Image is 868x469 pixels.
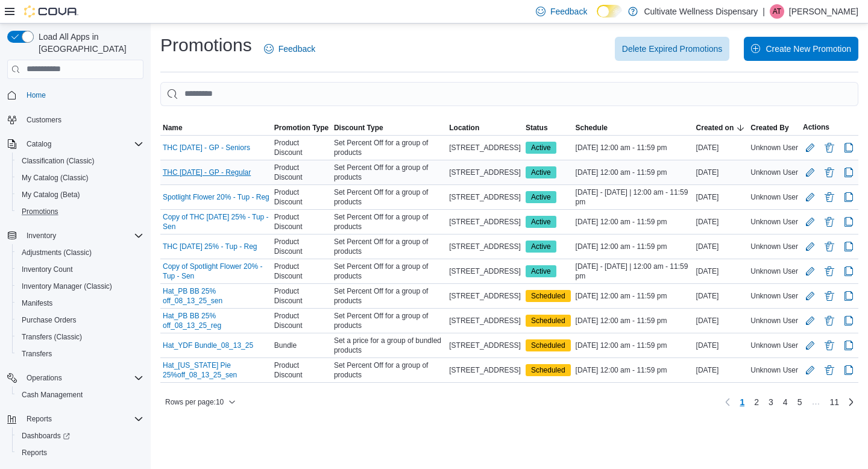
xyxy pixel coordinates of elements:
span: Classification (Classic) [17,154,143,168]
button: Reports [22,412,57,426]
a: Adjustments (Classic) [17,245,96,260]
span: 5 [797,396,802,408]
button: Delete Promotion [822,215,837,229]
button: Delete Expired Promotions [615,37,730,61]
button: Clone Promotion [841,313,856,328]
span: Catalog [22,137,143,151]
span: My Catalog (Classic) [17,171,143,185]
div: Set Percent Off for a group of products [332,185,447,209]
a: Transfers (Classic) [17,330,87,344]
button: Delete Promotion [822,190,837,204]
span: Unknown User [750,242,798,251]
span: Product Discount [274,286,329,306]
span: Reports [22,448,47,458]
button: Customers [2,111,148,128]
button: Operations [22,371,67,385]
a: Cash Management [17,388,87,402]
span: 3 [769,396,773,408]
button: Edit Promotion [803,190,817,204]
button: Promotions [12,203,148,220]
span: [DATE] - [DATE] | 12:00 am - 11:59 pm [576,262,691,281]
button: Inventory Count [12,261,148,278]
span: My Catalog (Beta) [17,187,143,202]
span: Promotions [22,207,58,216]
a: THC [DATE] - GP - Regular [163,168,251,177]
button: Home [2,86,148,104]
nav: Pagination for table: [720,392,858,412]
div: Set Percent Off for a group of products [332,309,447,333]
button: Rows per page:10 [160,395,241,409]
span: [DATE] 12:00 am - 11:59 pm [576,242,667,251]
a: Home [22,88,51,102]
button: Clone Promotion [841,215,856,229]
button: Clone Promotion [841,165,856,180]
span: Product Discount [274,138,329,157]
input: Dark Mode [597,5,622,17]
button: Inventory [2,227,148,244]
button: Delete Promotion [822,338,837,353]
span: Inventory Count [22,265,73,274]
button: Reports [12,444,148,461]
span: Name [163,123,183,133]
div: [DATE] [694,239,749,254]
span: Manifests [17,296,143,310]
span: Active [531,167,551,178]
button: Cash Management [12,386,148,403]
div: [DATE] [694,215,749,229]
button: Delete Promotion [822,313,837,328]
p: Cultivate Wellness Dispensary [644,4,758,19]
button: Reports [2,411,148,427]
button: Classification (Classic) [12,153,148,169]
a: Promotions [17,204,63,219]
span: 1 [740,396,744,408]
span: Manifests [22,298,52,308]
span: Reports [22,412,143,426]
span: Unknown User [750,316,798,326]
span: Adjustments (Classic) [17,245,143,260]
span: [STREET_ADDRESS] [449,192,521,202]
span: Dark Mode [597,17,597,18]
button: Page 1 of 11 [735,392,749,412]
button: Delete Promotion [822,165,837,180]
div: [DATE] [694,289,749,303]
a: Inventory Count [17,262,78,277]
span: Inventory Manager (Classic) [22,282,112,291]
a: Hat_PB BB 25% off_08_13_25_reg [163,311,269,330]
button: Transfers (Classic) [12,329,148,345]
span: Cash Management [22,390,83,400]
button: Transfers [12,345,148,362]
div: Set Percent Off for a group of products [332,210,447,234]
span: Active [526,216,556,228]
button: Adjustments (Classic) [12,244,148,261]
span: Inventory Manager (Classic) [17,279,143,294]
span: Transfers (Classic) [17,330,143,344]
a: Inventory Manager (Classic) [17,279,117,294]
button: Delete Promotion [822,140,837,155]
span: Created By [750,123,788,133]
span: Operations [22,371,143,385]
span: Actions [803,122,829,132]
span: My Catalog (Classic) [22,173,89,183]
span: Promotions [17,204,143,219]
span: Unknown User [750,192,798,202]
a: Reports [17,445,52,460]
span: Home [22,87,143,102]
div: Set Percent Off for a group of products [332,358,447,382]
a: Next page [844,395,858,409]
button: Clone Promotion [841,338,856,353]
a: Page 2 of 11 [749,392,764,412]
button: Clone Promotion [841,289,856,303]
button: Edit Promotion [803,289,817,303]
span: 4 [783,396,788,408]
div: [DATE] [694,363,749,377]
li: Skipping pages 6 to 10 [807,397,825,411]
span: Active [531,142,551,153]
button: Discount Type [332,121,447,135]
span: Active [531,216,551,227]
span: [DATE] 12:00 am - 11:59 pm [576,316,667,326]
span: Scheduled [526,315,571,327]
span: Active [526,142,556,154]
span: Operations [27,373,62,383]
button: Edit Promotion [803,140,817,155]
span: Active [531,241,551,252]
